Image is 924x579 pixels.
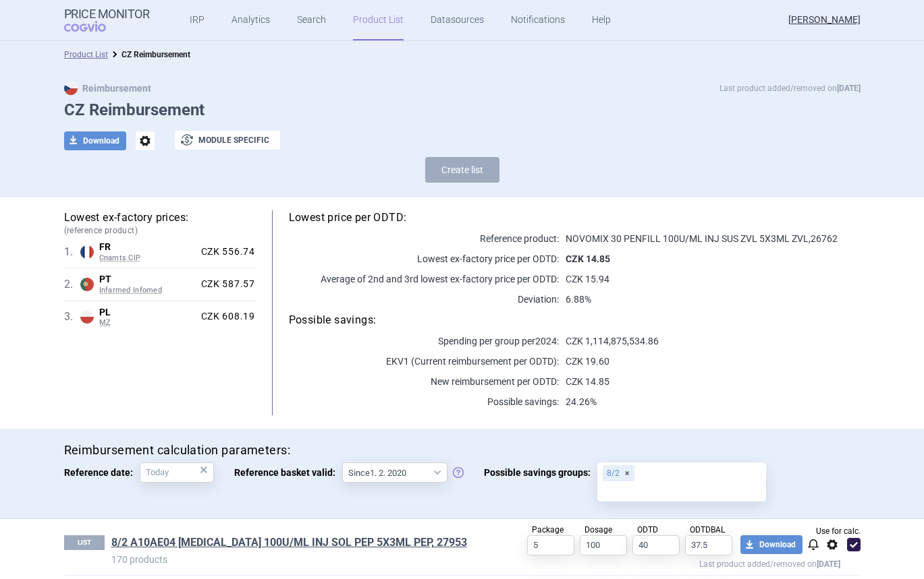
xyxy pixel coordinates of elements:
h1: 8/2 A10AE04 LANTUS SOLOSTAR 100U/ML INJ SOL PEP 5X3ML PEP, 27953 [111,535,486,553]
strong: Reimbursement [64,83,151,94]
span: Reference basket valid: [234,462,342,483]
p: CZK 14.85 [559,375,861,388]
p: Last product added/removed on [719,82,861,95]
a: Product List [64,50,108,59]
p: Last product added/removed on [486,556,840,569]
div: CZK 556.74 [196,246,255,258]
span: 2 . [64,276,80,293]
p: Average of 2nd and 3rd lowest ex-factory price per ODTD: [289,272,559,286]
p: New reimbursement per ODTD: [289,375,559,388]
a: Price MonitorCOGVIO [64,7,150,33]
h4: Reimbursement calculation parameters: [64,442,861,459]
p: CZK 15.94 [559,272,861,286]
span: Reference date: [64,462,140,483]
div: 8/2 [603,465,634,481]
img: Poland [80,310,94,324]
button: Create list [425,157,499,183]
strong: Price Monitor [64,7,150,21]
span: Package [532,525,564,535]
strong: CZ Reimbursement [121,50,190,59]
a: 8/2 A10AE04 [MEDICAL_DATA] 100U/ML INJ SOL PEP 5X3ML PEP, 27953 [111,535,467,550]
p: Reference product: [289,232,559,245]
h5: Lowest ex-factory prices: [64,210,255,237]
img: Portugal [80,278,94,291]
span: 3 . [64,309,80,325]
strong: CZK 14.85 [566,253,610,264]
span: MZ [99,318,196,328]
span: ODTD [637,525,658,535]
strong: [DATE] [817,559,840,569]
span: Use for calc. [816,527,861,535]
button: Module specific [175,131,280,150]
p: CZK 19.60 [559,355,861,368]
p: Deviation: [289,293,559,306]
select: Reference basket valid: [342,462,447,483]
div: CZK 587.57 [196,278,255,291]
img: CZ [64,82,78,95]
span: PL [99,307,196,319]
p: EKV1 (Current reimbursement per ODTD): [289,355,559,368]
span: (reference product) [64,225,255,237]
img: France [80,245,94,259]
li: Product List [64,48,108,61]
input: Possible savings groups:8/2 [602,483,761,500]
span: PT [99,274,196,286]
p: Possible savings: [289,395,559,408]
p: CZK 1,114,875,534.86 [559,334,861,348]
button: Download [64,131,126,150]
div: × [200,462,208,477]
span: Infarmed Infomed [99,286,196,295]
p: LIST [64,535,105,550]
p: 170 products [111,553,486,566]
li: CZ Reimbursement [108,48,190,61]
p: Spending per group per 2024 : [289,334,559,348]
p: NOVOMIX 30 PENFILL 100U/ML INJ SUS ZVL 5X3ML ZVL , 26762 [559,232,861,245]
button: Download [740,535,803,554]
span: 1 . [64,244,80,260]
p: 24.26% [559,395,861,408]
h5: Lowest price per ODTD: [289,210,861,225]
span: COGVIO [64,21,125,32]
span: ODTDBAL [690,525,725,535]
span: Cnamts CIP [99,253,196,263]
span: FR [99,241,196,253]
div: CZK 608.19 [196,311,255,323]
span: Possible savings groups: [484,462,597,483]
p: 6.88% [559,293,861,306]
p: Lowest ex-factory price per ODTD: [289,252,559,266]
h5: Possible savings: [289,313,861,328]
span: Dosage [585,525,612,535]
strong: [DATE] [837,84,861,93]
input: Reference date:× [140,462,214,483]
h1: CZ Reimbursement [64,100,861,120]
